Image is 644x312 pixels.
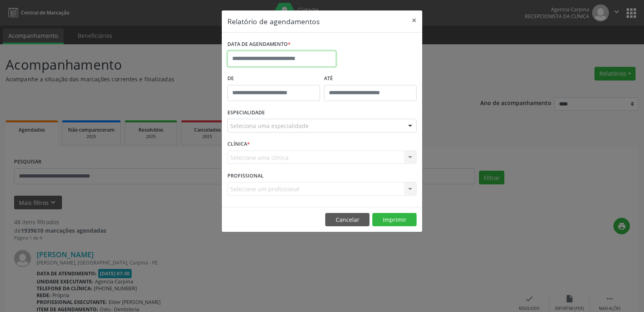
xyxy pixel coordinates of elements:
[227,107,265,119] label: ESPECIALIDADE
[227,38,291,51] label: DATA DE AGENDAMENTO
[227,16,320,27] h5: Relatório de agendamentos
[406,10,422,30] button: Close
[372,213,417,227] button: Imprimir
[227,138,250,151] label: CLÍNICA
[227,169,264,182] label: PROFISSIONAL
[230,122,309,130] span: Seleciona uma especialidade
[227,72,320,85] label: De
[325,213,369,227] button: Cancelar
[324,72,417,85] label: ATÉ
